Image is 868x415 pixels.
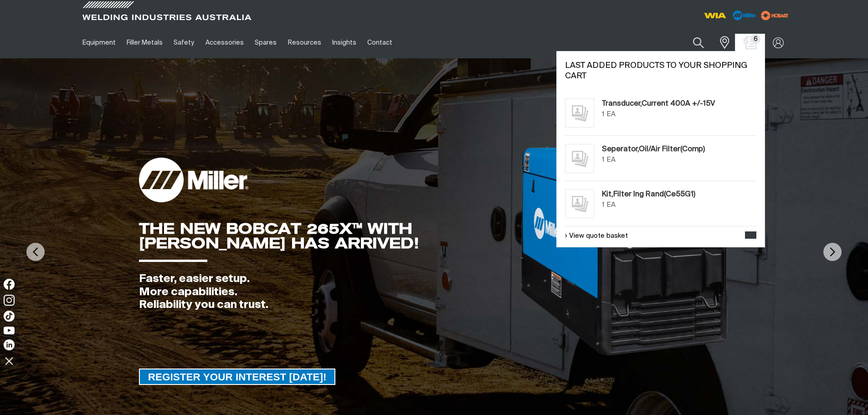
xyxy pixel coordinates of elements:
img: YouTube [4,327,15,334]
a: Spares [249,27,282,58]
div: EA [606,109,616,120]
nav: Main [77,27,613,58]
a: Kit,Filter Ing Rand(Ce55G1) [602,189,695,200]
a: Resources [282,27,326,58]
img: LinkedIn [4,339,15,350]
a: Shopping cart (6 product(s)) [743,37,757,48]
a: Transducer,Current 400A +/-15V [602,98,715,109]
div: THE NEW BOBCAT 265X™ WITH [PERSON_NAME] HAS ARRIVED! [139,221,519,251]
img: No image for this product [565,98,594,128]
span: 1 [602,201,605,208]
a: Contact [362,27,398,58]
div: Faster, easier setup. More capabilities. Reliability you can trust. [139,272,519,312]
a: REGISTER YOUR INTEREST TODAY! [139,369,336,385]
input: Product name or item number... [672,32,714,53]
a: Safety [168,27,200,58]
a: Accessories [200,27,249,58]
span: 6 [751,34,760,44]
div: EA [606,200,616,210]
a: Filler Metals [121,27,168,58]
img: miller [758,9,791,22]
img: Instagram [4,295,15,306]
button: Search products [683,32,714,53]
h2: Last added products to your shopping cart [565,61,756,82]
img: NextArrow [823,243,842,261]
span: REGISTER YOUR INTEREST [DATE]! [140,369,335,385]
img: hide socials [1,353,17,369]
img: No image for this product [565,144,594,173]
img: Facebook [4,279,15,290]
a: Equipment [77,27,121,58]
img: PrevArrow [26,243,45,261]
span: 1 [602,111,605,118]
a: View quote basket [565,231,628,241]
a: Insights [327,27,362,58]
img: TikTok [4,311,15,322]
img: No image for this product [565,189,594,218]
span: 1 [602,156,605,163]
a: Seperator,Oil/Air Filter(Comp) [602,144,705,155]
div: EA [606,155,616,165]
